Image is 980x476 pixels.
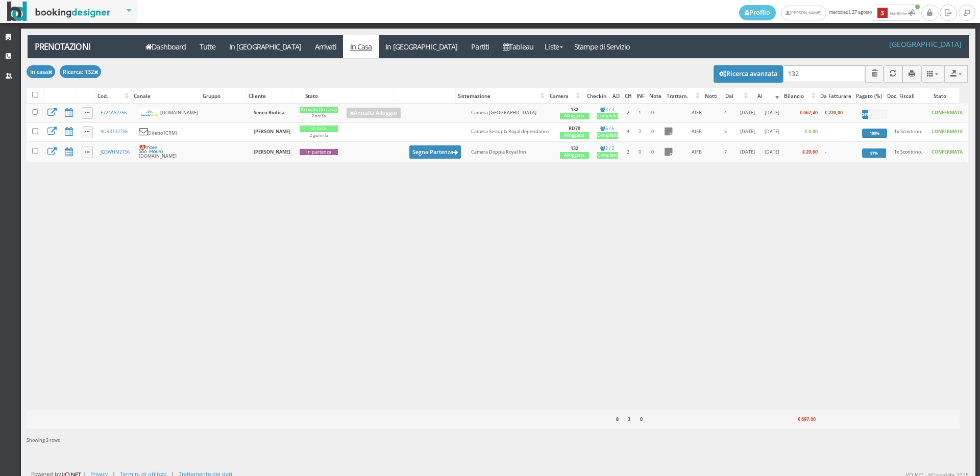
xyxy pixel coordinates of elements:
td: [DATE] [734,142,760,162]
div: Note [647,89,664,103]
div: Alloggiata [560,132,590,139]
div: Cod. [95,89,131,103]
b: CONFERMATA [932,109,963,116]
td: 0 [646,104,659,122]
td: - [821,142,859,162]
a: E724AS2756 [101,109,127,116]
td: 2 [622,104,634,122]
div: Sistemazione [456,89,547,103]
td: x Scontrino. [891,142,927,162]
div: AD [610,89,622,103]
td: Diretto (CRM) [135,122,204,141]
button: In casa [27,65,55,78]
div: Checkin [583,89,610,103]
td: 1 [634,104,646,122]
td: 2 [622,142,634,162]
td: [DATE] [734,104,760,122]
b: € 0,00 [805,128,818,135]
a: Tableau [496,35,541,58]
button: 3Notifiche [873,5,920,21]
a: 9U9R132756 [101,128,128,135]
a: In Casa [343,35,379,58]
a: Partiti [464,35,496,58]
div: Arrivato (In casa) [300,107,338,113]
div: CH [622,89,633,103]
h4: [GEOGRAPHIC_DATA] [889,40,962,48]
div: Canale [132,89,200,103]
div: Dal [720,89,750,103]
div: Trattam. [664,89,702,103]
td: 0 [634,142,646,162]
b: RD70 [569,125,580,132]
a: [PERSON_NAME] [781,6,826,20]
div: Alloggiata [560,113,590,119]
b: € 667,40 [800,109,818,116]
div: Da Fatturare [818,89,853,103]
td: 0 [646,142,659,162]
a: 3 / 3Completo [597,106,618,120]
td: AIFB [677,142,716,162]
a: Arrivati [308,35,343,58]
td: [DOMAIN_NAME] [135,104,204,122]
a: Profilo [739,5,776,20]
td: [DATE] [734,122,760,141]
img: bianchihotels.svg [139,109,160,117]
td: 5 [717,122,735,141]
b: [PERSON_NAME] [254,128,290,135]
div: Completo [597,152,618,159]
small: 2 ore fa [312,113,326,118]
a: JQ3WHM2756 [101,148,130,155]
a: Tutte [193,35,223,58]
div: In partenza [300,149,338,156]
b: Senco Rodica [254,109,284,116]
div: 97% [862,148,886,158]
a: 2 / 2Completo [597,145,618,159]
td: AIFB [677,104,716,122]
div: Completo [597,113,618,119]
div: Al [751,89,781,103]
div: Bilancio [782,89,818,103]
td: AIFB [677,122,716,141]
div: Stato [291,89,332,103]
div: 24% [862,110,868,119]
small: 2 giorni fa [310,133,328,138]
div: Pagato (%) [854,89,885,103]
div: Cliente [247,89,290,103]
div: INF [634,89,646,103]
div: Doc. Fiscali [885,89,920,103]
td: Camera Doppia Royal Inn [468,142,556,162]
a: 6 / 6Completo [597,125,618,139]
b: CONFERMATA [932,148,963,155]
b: € 220,00 [825,109,843,116]
td: [DOMAIN_NAME] [135,142,204,162]
div: Stato [921,89,960,103]
div: In casa [300,126,338,132]
b: 3 [877,8,888,18]
td: - [821,122,859,141]
b: 3 [628,416,630,422]
td: [DATE] [760,104,783,122]
input: Cerca [783,65,865,82]
span: Showing 3 rows [27,437,60,443]
img: BookingDesigner.com [7,2,111,21]
b: 8 [616,416,619,422]
div: Gruppo [201,89,246,103]
button: Segna Partenza [409,145,461,158]
td: 4 [717,104,735,122]
td: 2 [634,122,646,141]
b: 132 [571,145,578,152]
div: Camera [547,89,582,103]
span: mercoledì, 27 agosto [739,5,921,21]
a: In [GEOGRAPHIC_DATA] [379,35,464,58]
td: Camera [GEOGRAPHIC_DATA] [468,104,556,122]
div: € 697,00 [782,413,818,426]
a: Annulla Alloggio [347,108,401,119]
td: x Scontrino. [891,122,927,141]
a: Stampe di Servizio [568,35,637,58]
div: Notti [702,89,719,103]
button: Ricerca: 132 [60,65,102,78]
td: 0 [646,122,659,141]
a: Prenotazioni [28,35,133,58]
button: Export [944,65,968,82]
b: CONFERMATA [932,128,963,135]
